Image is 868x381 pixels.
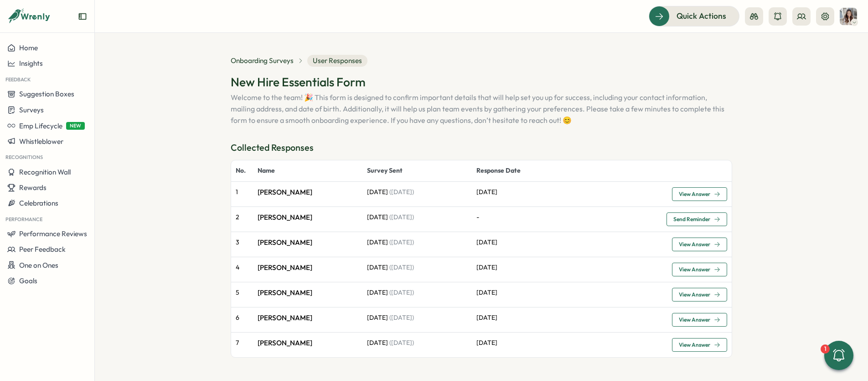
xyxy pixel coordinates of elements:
button: View Answer [672,238,727,251]
button: View Answer [672,187,727,201]
p: [PERSON_NAME] [258,212,358,222]
span: Suggestion Boxes [19,90,74,98]
img: Jalen Wilcox [840,8,857,25]
span: View Answer [679,242,710,247]
span: ( [DATE] ) [388,213,414,221]
td: 3 [231,232,253,257]
span: View Answer [679,317,710,323]
span: Rewards [19,183,46,192]
td: 1 [231,182,253,206]
span: View Answer [679,267,710,272]
span: Peer Feedback [19,245,66,254]
span: ( [DATE] ) [388,263,414,271]
h3: Collected Responses [231,141,732,155]
span: ( [DATE] ) [388,188,414,196]
p: [PERSON_NAME] [258,238,358,248]
span: ( [DATE] ) [388,313,414,322]
a: Onboarding Surveys [231,56,294,66]
span: View Answer [679,342,710,348]
button: Expand sidebar [78,12,87,21]
td: [DATE] [362,307,472,332]
td: 7 [231,332,253,357]
td: [DATE] [362,182,472,206]
span: View Answer [679,292,710,297]
span: Whistleblower [19,137,63,146]
span: ( [DATE] ) [388,339,414,347]
td: 4 [231,257,253,282]
span: ( [DATE] ) [388,238,414,246]
td: 2 [231,206,253,232]
p: [DATE] [476,288,663,298]
span: Insights [19,59,43,68]
button: 1 [824,341,853,370]
p: [PERSON_NAME] [258,313,358,323]
th: Name [253,160,362,182]
span: Send Reminder [673,217,710,222]
td: [DATE] [362,332,472,357]
span: Goals [19,276,37,285]
h1: New Hire Essentials Form [231,74,732,90]
button: View Answer [672,313,727,327]
p: [DATE] [476,263,663,273]
p: [DATE] [476,238,663,248]
button: View Answer [672,263,727,276]
span: User Responses [307,55,367,67]
p: [PERSON_NAME] [258,263,358,273]
span: Emp Lifecycle [19,122,62,130]
p: [DATE] [476,187,663,197]
span: Home [19,43,38,52]
span: Quick Actions [677,10,726,22]
td: [DATE] [362,206,472,232]
td: [DATE] [362,282,472,307]
td: 5 [231,282,253,307]
span: ( [DATE] ) [388,288,414,296]
p: - [476,212,657,222]
p: [PERSON_NAME] [258,338,358,348]
span: Surveys [19,106,44,114]
div: 1 [821,344,830,354]
th: Survey Sent [362,160,472,182]
button: View Answer [672,338,727,352]
th: Response Date [472,160,659,182]
p: Welcome to the team! 🎉 This form is designed to confirm important details that will help set you ... [231,92,732,126]
span: Recognition Wall [19,168,71,176]
p: [PERSON_NAME] [258,187,358,197]
span: One on Ones [19,261,58,270]
p: [PERSON_NAME] [258,288,358,298]
span: Celebrations [19,199,58,207]
button: Send Reminder [666,212,727,226]
span: View Answer [679,191,710,197]
p: [DATE] [476,338,663,348]
span: Performance Reviews [19,229,87,238]
button: View Answer [672,288,727,302]
td: 6 [231,307,253,332]
td: [DATE] [362,257,472,282]
button: Quick Actions [649,6,739,26]
p: [DATE] [476,313,663,323]
th: No. [231,160,253,182]
span: NEW [66,122,85,130]
td: [DATE] [362,232,472,257]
